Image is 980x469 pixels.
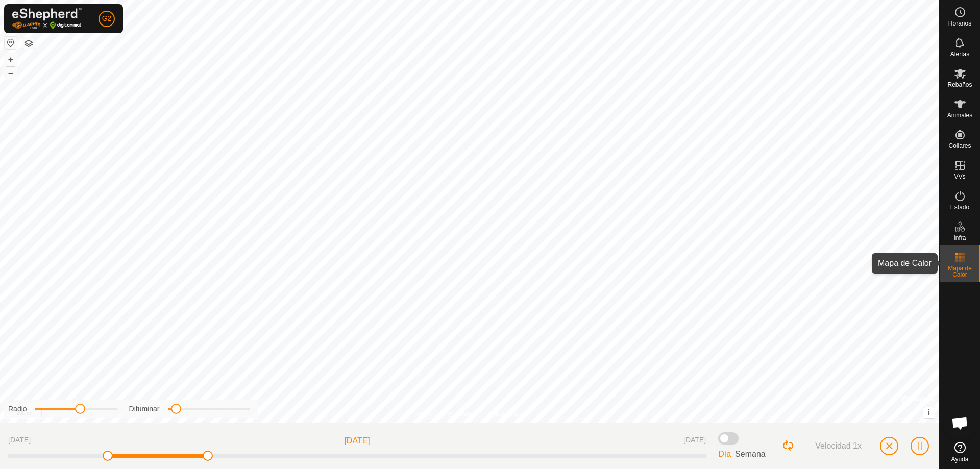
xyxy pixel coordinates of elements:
div: Chat abierto [945,408,975,438]
button: Speed Button [803,437,870,455]
a: Política de Privacidad [417,410,476,419]
span: Ayuda [951,456,969,462]
span: Estado [950,204,969,210]
span: [DATE] [344,435,370,447]
label: Difuminar [129,404,160,414]
span: VVs [954,174,965,180]
span: Infra [953,235,966,241]
button: i [923,407,935,418]
button: + [5,54,17,66]
span: i [928,408,930,417]
span: Mapa de Calor [942,265,977,278]
button: – [5,67,17,79]
span: [DATE] [683,435,706,447]
img: Logo Gallagher [12,8,82,29]
span: Semana [735,450,766,458]
span: Velocidad 1x [815,441,862,451]
label: Radio [8,404,27,414]
button: Loop Button [782,439,795,453]
button: Restablecer Mapa [5,37,17,49]
span: Collares [948,143,971,149]
a: Ayuda [940,438,980,466]
span: Rebaños [947,82,972,88]
span: Día [718,450,731,458]
span: Animales [947,112,972,118]
span: [DATE] [8,435,31,447]
span: G2 [102,13,112,24]
a: Contáctenos [488,410,522,419]
button: Capas del Mapa [22,37,35,50]
span: Alertas [950,51,969,57]
span: Horarios [948,20,971,27]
